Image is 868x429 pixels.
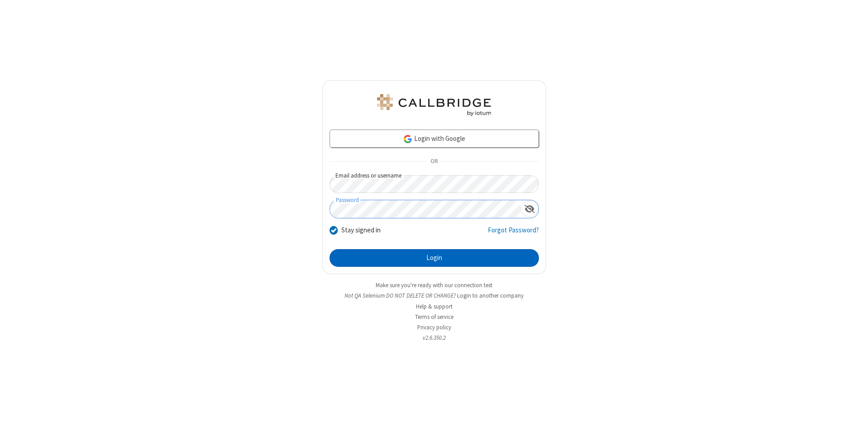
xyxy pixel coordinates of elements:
a: Help & support [416,303,453,310]
input: Email address or username [330,175,539,193]
li: Not QA Selenium DO NOT DELETE OR CHANGE? [322,291,546,300]
button: Login to another company [457,291,524,300]
span: OR [427,155,441,168]
button: Login [330,249,539,267]
label: Stay signed in [341,225,381,236]
div: Show password [521,200,538,217]
img: google-icon.png [403,134,413,144]
input: Password [330,200,521,218]
img: QA Selenium DO NOT DELETE OR CHANGE [375,94,493,116]
iframe: Chat [845,405,861,423]
a: Privacy policy [417,323,451,331]
li: v2.6.350.2 [322,333,546,342]
a: Make sure you're ready with our connection test [376,281,492,289]
a: Terms of service [415,313,453,321]
a: Login with Google [330,130,539,148]
a: Forgot Password? [488,225,539,242]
